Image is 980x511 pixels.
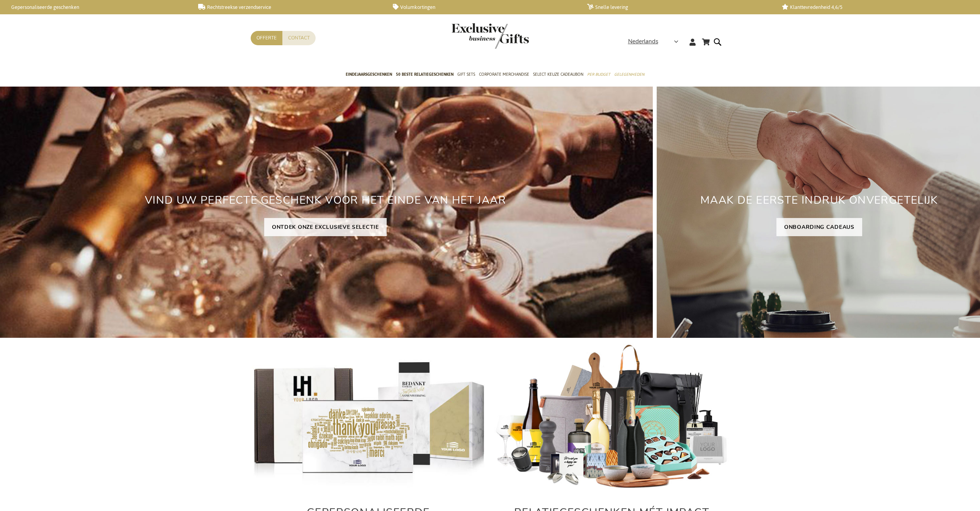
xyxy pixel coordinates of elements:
[396,70,453,78] span: 50 beste relatiegeschenken
[782,4,964,10] a: Klanttevredenheid 4,6/5
[264,218,387,236] a: ONTDEK ONZE EXCLUSIEVE SELECTIE
[452,23,490,49] a: store logo
[4,4,186,10] a: Gepersonaliseerde geschenken
[251,344,486,491] img: Gepersonaliseerde relatiegeschenken voor personeel en klanten
[282,31,316,45] a: Contact
[614,70,644,78] span: Gelegenheden
[776,218,862,236] a: ONBOARDING CADEAUS
[628,37,683,46] div: Nederlands
[346,70,392,78] span: Eindejaarsgeschenken
[452,23,529,49] img: Exclusive Business gifts logo
[533,70,583,78] span: Select Keuze Cadeaubon
[393,4,575,10] a: Volumkortingen
[587,4,769,10] a: Snelle levering
[628,37,658,46] span: Nederlands
[494,344,730,491] img: Gepersonaliseerde relatiegeschenken voor personeel en klanten
[457,70,475,78] span: Gift Sets
[587,70,610,78] span: Per Budget
[198,4,380,10] a: Rechtstreekse verzendservice
[479,70,529,78] span: Corporate Merchandise
[251,31,282,45] a: Offerte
